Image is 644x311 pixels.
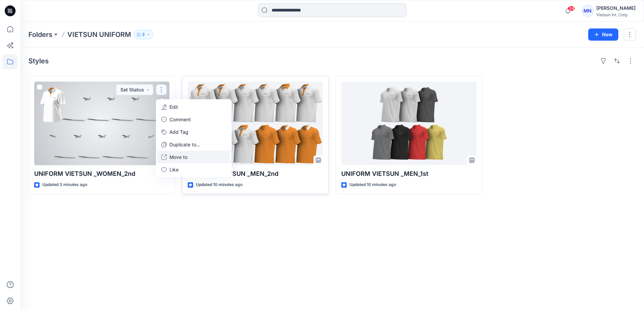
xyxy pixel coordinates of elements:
span: 34 [568,6,575,11]
div: MN [581,5,594,17]
p: Updated 10 minutes ago [196,181,243,188]
p: Move to [169,153,187,161]
button: New [588,28,618,41]
h4: Styles [28,57,49,65]
p: Comment [169,116,191,123]
div: [PERSON_NAME] [596,4,636,12]
a: UNIFORM VIETSUN _MEN_2nd [188,82,323,165]
a: UNIFORM VIETSUN _MEN_1st [341,82,477,165]
a: Edit [157,101,230,113]
a: Folders [28,30,52,39]
p: Updated 3 minutes ago [42,181,87,188]
div: Vietsun Int. Corp [596,12,636,17]
p: UNIFORM VIETSUN _MEN_1st [341,169,477,179]
button: Add Tag [157,126,230,138]
p: UNIFORM VIETSUN _MEN_2nd [188,169,323,179]
p: Duplicate to... [169,141,200,148]
p: UNIFORM VIETSUN _WOMEN_2nd [34,169,169,179]
p: 3 [142,31,145,38]
a: UNIFORM VIETSUN _WOMEN_2nd [34,82,169,165]
p: Updated 10 minutes ago [349,181,396,188]
button: 3 [134,30,153,39]
p: Edit [169,103,178,110]
p: Like [169,166,179,173]
p: VIETSUN UNIFORM [67,30,131,39]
